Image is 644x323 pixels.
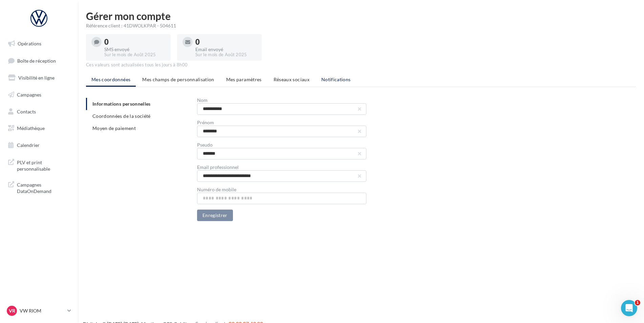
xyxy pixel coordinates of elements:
[197,143,366,147] div: Pseudo
[17,108,36,114] span: Contacts
[5,304,72,317] a: VR VW RIOM
[17,58,56,63] span: Boîte de réception
[195,38,256,46] div: 0
[86,11,636,21] h1: Gérer mon compte
[104,38,165,46] div: 0
[197,187,366,192] div: Numéro de mobile
[17,92,41,98] span: Campagnes
[9,307,15,314] span: VR
[4,138,74,152] a: Calendrier
[104,47,165,52] div: SMS envoyé
[18,41,41,46] span: Opérations
[142,77,214,82] span: Mes champs de personnalisation
[92,113,151,119] span: Coordonnées de la société
[197,165,366,170] div: Email professionnel
[274,77,309,82] span: Réseaux sociaux
[4,121,74,135] a: Médiathèque
[4,71,74,85] a: Visibilité en ligne
[18,75,55,81] span: Visibilité en ligne
[197,210,233,221] button: Enregistrer
[17,125,45,131] span: Médiathèque
[20,307,65,314] p: VW RIOM
[17,142,40,148] span: Calendrier
[92,125,136,131] span: Moyen de paiement
[86,62,636,68] div: Ces valeurs sont actualisées tous les jours à 8h00
[104,52,165,58] div: Sur le mois de Août 2025
[17,180,70,195] span: Campagnes DataOnDemand
[635,300,640,305] span: 1
[4,53,74,68] a: Boîte de réception
[17,158,70,172] span: PLV et print personnalisable
[4,155,74,175] a: PLV et print personnalisable
[321,77,351,82] span: Notifications
[621,300,637,316] iframe: Intercom live chat
[86,22,636,29] div: Référence client : 41DWOLKPAR - 504611
[195,52,256,58] div: Sur le mois de Août 2025
[4,105,74,119] a: Contacts
[226,77,262,82] span: Mes paramètres
[4,88,74,102] a: Campagnes
[4,177,74,197] a: Campagnes DataOnDemand
[4,37,74,51] a: Opérations
[195,47,256,52] div: Email envoyé
[197,120,366,125] div: Prénom
[197,98,366,103] div: Nom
